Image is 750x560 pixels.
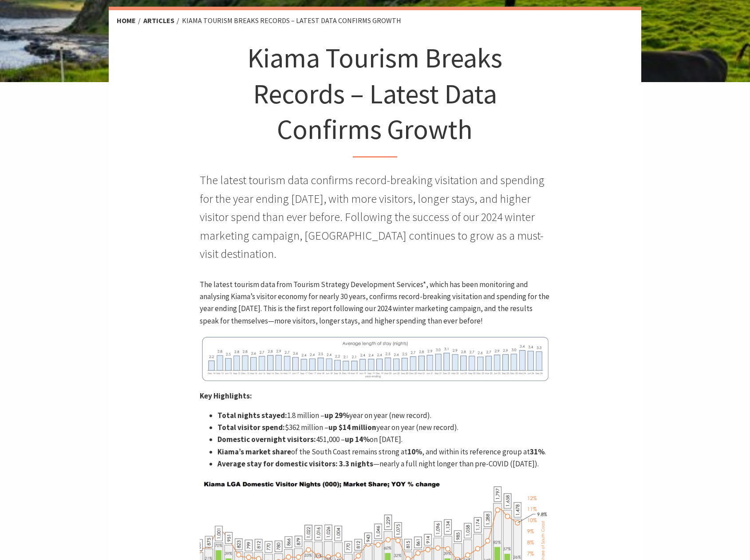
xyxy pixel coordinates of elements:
[143,16,174,25] a: Articles
[407,447,422,457] strong: 10%
[217,446,550,458] li: of the South Coast remains strong at , and within its reference group at .
[324,410,349,420] strong: up 29%
[217,410,287,420] strong: Total nights stayed:
[339,459,373,469] strong: 3.3 nights
[217,459,338,469] strong: Average stay for domestic visitors:
[217,422,550,434] li: $362 million – year on year (new record).
[200,171,550,263] p: The latest tourism data confirms record-breaking visitation and spending for the year ending [DAT...
[182,15,401,27] li: Kiama Tourism Breaks Records – Latest Data Confirms Growth
[217,410,550,422] li: 1.8 million – year on year (new record).
[217,447,291,457] strong: Kiama’s market share
[217,422,285,432] strong: Total visitor spend:
[217,458,550,470] li: —nearly a full night longer than pre-COVID ([DATE]).
[328,422,376,432] strong: up $14 million
[200,391,252,401] strong: Key Highlights:
[117,16,136,25] a: Home
[200,279,550,327] p: The latest tourism data from Tourism Strategy Development Services*, which has been monitoring an...
[217,434,550,446] li: 451,000 – on [DATE].
[217,434,316,444] strong: Domestic overnight visitors:
[530,447,545,457] strong: 31%
[244,40,506,158] h1: Kiama Tourism Breaks Records – Latest Data Confirms Growth
[345,434,370,444] strong: up 14%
